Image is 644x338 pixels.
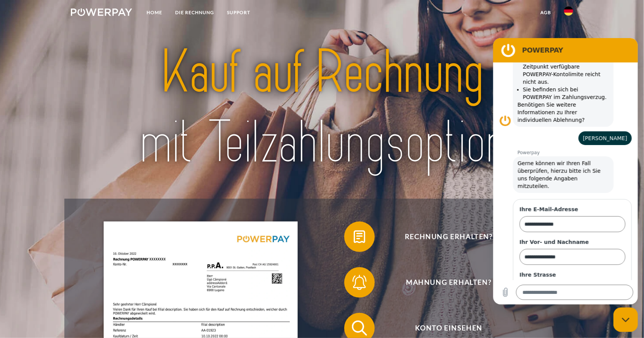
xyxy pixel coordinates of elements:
[140,6,169,19] a: Home
[355,267,542,298] span: Mahnung erhalten?
[96,34,548,181] img: title-powerpay_de.svg
[534,6,558,19] a: agb
[221,6,257,19] a: SUPPORT
[344,267,542,298] button: Mahnung erhalten?
[614,308,638,332] iframe: Schaltfläche zum Öffnen des Messaging-Fensters; Konversation läuft
[493,38,638,305] iframe: Messaging-Fenster
[350,227,369,246] img: qb_bill.svg
[564,6,573,16] img: de
[71,8,132,16] img: logo-powerpay-white.svg
[355,222,542,252] span: Rechnung erhalten?
[350,273,369,292] img: qb_bell.svg
[344,222,542,252] button: Rechnung erhalten?
[350,319,369,338] img: qb_search.svg
[169,6,221,19] a: DIE RECHNUNG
